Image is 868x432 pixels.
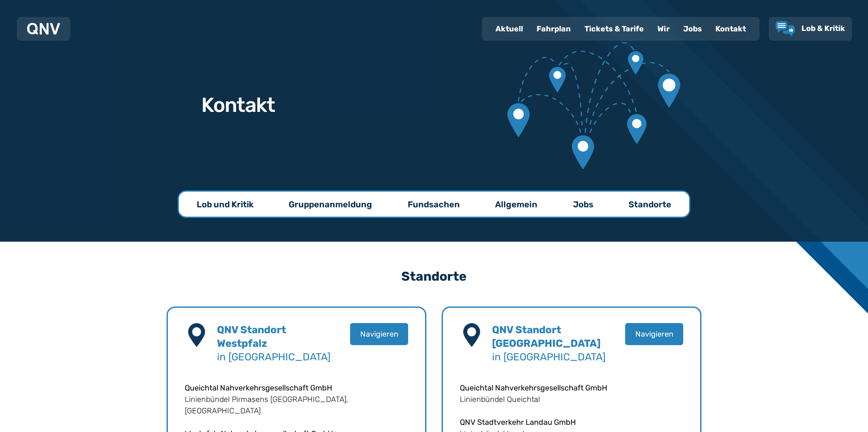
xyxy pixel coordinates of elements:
[492,324,601,349] b: QNV Standort [GEOGRAPHIC_DATA]
[350,323,408,345] button: Navigieren
[460,417,683,428] p: QNV Stadtverkehr Landau GmbH
[460,394,683,405] p: Linienbündel Queichtal
[185,394,408,417] p: Linienbündel Pirmasens [GEOGRAPHIC_DATA], [GEOGRAPHIC_DATA]
[801,24,845,33] span: Lob & Kritik
[167,262,701,291] h3: Standorte
[478,192,554,217] a: Allgemein
[180,192,270,217] a: Lob und Kritik
[776,21,845,36] a: Lob & Kritik
[612,192,688,217] a: Standorte
[27,23,60,35] img: QNV Logo
[185,382,408,394] p: Queichtal Nahverkehrsgesellschaft GmbH
[573,198,593,210] p: Jobs
[391,192,477,217] a: Fundsachen
[492,323,606,364] h4: in [GEOGRAPHIC_DATA]
[197,198,253,210] p: Lob und Kritik
[651,18,676,40] a: Wir
[495,198,537,210] p: Allgemein
[709,18,753,40] a: Kontakt
[507,42,680,170] img: Verbundene Kartenmarkierungen
[217,323,331,364] h4: in [GEOGRAPHIC_DATA]
[201,95,275,115] h1: Kontakt
[676,18,709,40] a: Jobs
[217,324,286,349] b: QNV Standort Westpfalz
[272,192,389,217] a: Gruppenanmeldung
[289,198,372,210] p: Gruppenanmeldung
[27,20,60,37] a: QNV Logo
[556,192,610,217] a: Jobs
[530,18,578,40] a: Fahrplan
[489,18,530,40] a: Aktuell
[578,18,651,40] a: Tickets & Tarife
[625,323,683,345] button: Navigieren
[460,382,683,394] p: Queichtal Nahverkehrsgesellschaft GmbH
[629,198,671,210] p: Standorte
[408,198,460,210] p: Fundsachen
